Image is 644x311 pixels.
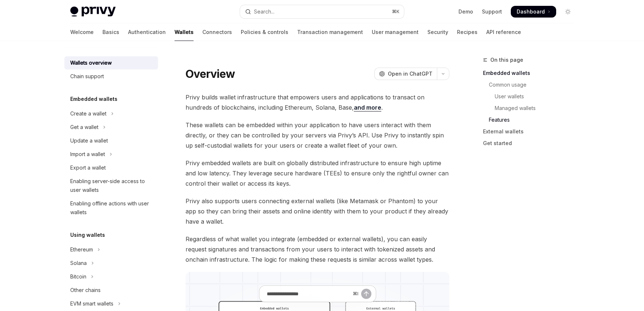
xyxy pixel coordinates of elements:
[64,243,158,256] button: Toggle Ethereum section
[490,56,523,64] span: On this page
[483,67,580,79] a: Embedded wallets
[64,56,158,69] a: Wallets overview
[64,175,158,197] a: Enabling server-side access to user wallets
[483,102,580,114] a: Managed wallets
[70,177,154,194] div: Enabling server-side access to user wallets
[297,23,363,41] a: Transaction management
[64,121,158,134] button: Toggle Get a wallet section
[186,234,449,265] span: Regardless of what wallet you integrate (embedded or external wallets), you can easily request si...
[517,8,545,15] span: Dashboard
[186,120,449,151] span: These wallets can be embedded within your application to have users interact with them directly, ...
[458,8,473,15] a: Demo
[70,299,113,308] div: EVM smart wallets
[70,123,98,132] div: Get a wallet
[254,7,274,16] div: Search...
[186,92,449,113] span: Privy builds wallet infrastructure that empowers users and applications to transact on hundreds o...
[70,231,105,239] h5: Using wallets
[70,259,87,268] div: Solana
[64,70,158,83] a: Chain support
[70,72,104,81] div: Chain support
[70,199,154,217] div: Enabling offline actions with user wallets
[482,8,502,15] a: Support
[70,163,106,172] div: Export a wallet
[64,107,158,120] button: Toggle Create a wallet section
[70,23,94,41] a: Welcome
[64,284,158,297] a: Other chains
[483,126,580,137] a: External wallets
[483,91,580,102] a: User wallets
[372,23,419,41] a: User management
[186,196,449,227] span: Privy also supports users connecting external wallets (like Metamask or Phantom) to your app so t...
[186,158,449,189] span: Privy embedded wallets are built on globally distributed infrastructure to ensure high uptime and...
[70,150,105,159] div: Import a wallet
[486,23,521,41] a: API reference
[241,23,288,41] a: Policies & controls
[128,23,166,41] a: Authentication
[102,23,119,41] a: Basics
[64,161,158,174] a: Export a wallet
[388,70,433,77] span: Open in ChatGPT
[483,114,580,126] a: Features
[186,67,235,80] h1: Overview
[354,104,381,111] a: and more
[70,95,117,103] h5: Embedded wallets
[240,5,404,18] button: Open search
[392,9,400,15] span: ⌘ K
[483,137,580,149] a: Get started
[374,68,437,80] button: Open in ChatGPT
[70,272,86,281] div: Bitcoin
[562,6,574,18] button: Toggle dark mode
[70,109,106,118] div: Create a wallet
[70,58,112,67] div: Wallets overview
[70,245,93,254] div: Ethereum
[70,136,108,145] div: Update a wallet
[511,6,556,18] a: Dashboard
[64,197,158,219] a: Enabling offline actions with user wallets
[427,23,448,41] a: Security
[70,286,101,295] div: Other chains
[361,289,371,299] button: Send message
[483,79,580,91] a: Common usage
[202,23,232,41] a: Connectors
[64,134,158,147] a: Update a wallet
[175,23,194,41] a: Wallets
[267,286,350,302] input: Ask a question...
[64,270,158,283] button: Toggle Bitcoin section
[64,148,158,161] button: Toggle Import a wallet section
[64,297,158,310] button: Toggle EVM smart wallets section
[457,23,478,41] a: Recipes
[64,257,158,270] button: Toggle Solana section
[70,7,116,17] img: light logo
